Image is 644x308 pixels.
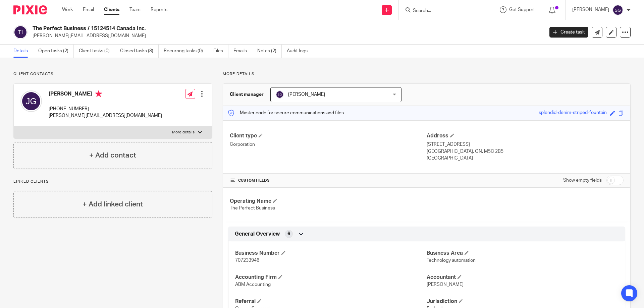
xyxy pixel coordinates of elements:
p: More details [223,71,631,77]
h4: Operating Name [230,198,427,205]
p: Linked clients [13,179,212,184]
h4: Accounting Firm [235,274,427,281]
h2: The Perfect Business / 15124514 Canada Inc. [33,25,438,32]
span: Get Support [509,7,535,12]
span: ABM Accounting [235,282,271,287]
span: [PERSON_NAME] [427,282,464,287]
a: Email [83,6,94,13]
div: splendid-denim-striped-fountain [539,109,607,117]
h4: Business Number [235,250,427,257]
h4: Jurisdiction [427,298,618,305]
p: [PHONE_NUMBER] [49,106,162,112]
span: 707233946 [235,258,259,263]
p: Master code for secure communications and files [228,110,344,116]
p: [GEOGRAPHIC_DATA] [427,155,624,162]
a: Team [129,6,141,13]
a: Client tasks (0) [79,45,115,58]
h4: CUSTOM FIELDS [230,178,427,183]
a: Clients [104,6,119,13]
h4: + Add contact [89,150,136,161]
p: Client contacts [13,71,212,77]
a: Details [13,45,33,58]
h4: Referral [235,298,427,305]
span: The Perfect Business [230,206,275,210]
a: Emails [233,45,252,58]
a: Files [213,45,228,58]
img: svg%3E [276,90,284,99]
a: Work [62,6,73,13]
a: Notes (2) [257,45,282,58]
p: [STREET_ADDRESS] [427,141,624,148]
a: Create task [549,27,588,38]
p: [PERSON_NAME] [572,6,609,13]
h4: [PERSON_NAME] [49,90,162,99]
span: 6 [287,231,290,237]
a: Closed tasks (8) [120,45,159,58]
a: Audit logs [287,45,313,58]
a: Open tasks (2) [38,45,74,58]
i: Primary [95,90,102,97]
a: Reports [151,6,167,13]
label: Show empty fields [563,177,602,184]
p: [GEOGRAPHIC_DATA], ON, M5C 2B5 [427,148,624,155]
h4: Address [427,132,624,139]
h4: + Add linked client [83,199,143,209]
span: [PERSON_NAME] [288,92,325,97]
h3: Client manager [230,91,264,98]
span: Technology automation [427,258,476,263]
p: More details [172,130,195,135]
p: Corporation [230,141,427,148]
p: [PERSON_NAME][EMAIL_ADDRESS][DOMAIN_NAME] [49,112,162,119]
h4: Client type [230,132,427,139]
span: General Overview [235,231,280,238]
input: Search [412,8,473,14]
h4: Accountant [427,274,618,281]
img: Pixie [13,5,47,14]
img: svg%3E [20,90,42,112]
h4: Business Area [427,250,618,257]
a: Recurring tasks (0) [164,45,208,58]
p: [PERSON_NAME][EMAIL_ADDRESS][DOMAIN_NAME] [33,33,539,39]
img: svg%3E [13,25,28,39]
img: svg%3E [612,5,623,15]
